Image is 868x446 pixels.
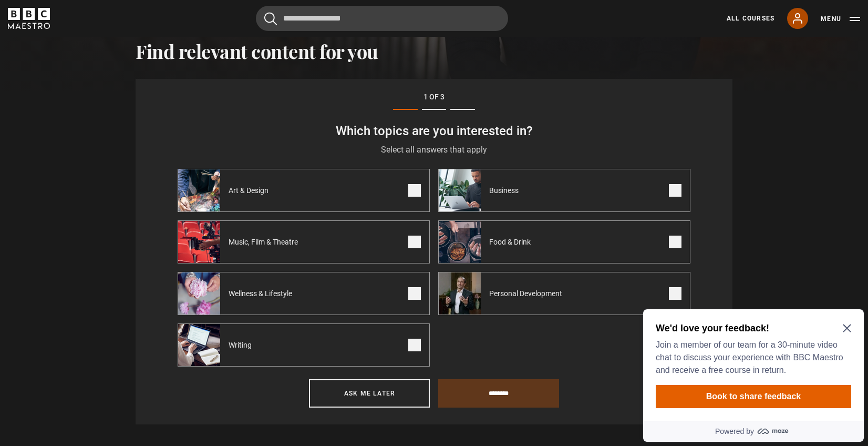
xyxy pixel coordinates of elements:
input: Search [256,6,508,31]
span: Business [481,185,531,196]
p: Join a member of our team for a 30-minute video chat to discuss your experience with BBC Maestro ... [17,34,208,72]
a: Powered by maze [4,116,225,137]
span: Music, Film & Theatre [220,237,311,247]
span: Art & Design [220,185,281,196]
h2: We'd love your feedback! [17,17,208,29]
button: Close Maze Prompt [204,19,212,27]
button: Submit the search query [264,12,277,25]
span: Writing [220,340,264,350]
p: Select all answers that apply [178,144,690,156]
span: Wellness & Lifestyle [220,288,305,299]
svg: BBC Maestro [8,8,50,29]
a: All Courses [727,14,774,23]
span: Food & Drink [481,237,543,247]
h2: Find relevant content for you [136,40,732,62]
h3: Which topics are you interested in? [178,123,690,139]
span: Personal Development [481,288,575,299]
button: Book to share feedback [17,80,212,103]
div: Optional study invitation [4,4,225,137]
p: 1 of 3 [178,92,690,103]
button: Ask me later [309,379,430,408]
button: Toggle navigation [821,14,860,24]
